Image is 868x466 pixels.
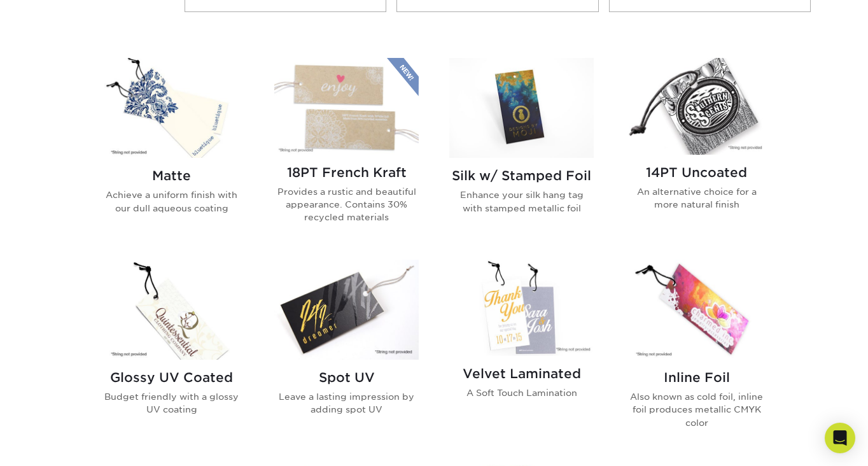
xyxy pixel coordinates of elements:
[274,260,419,449] a: Spot UV Hang Tags Spot UV Leave a lasting impression by adding spot UV
[274,165,419,180] h2: 18PT French Kraft
[624,58,769,244] a: 14PT Uncoated Hang Tags 14PT Uncoated An alternative choice for a more natural finish
[3,427,108,462] iframe: Google Customer Reviews
[449,386,594,399] p: A Soft Touch Lamination
[624,165,769,180] h2: 14PT Uncoated
[825,423,855,453] div: Open Intercom Messenger
[274,58,419,244] a: 18PT French Kraft Hang Tags 18PT French Kraft Provides a rustic and beautiful appearance. Contain...
[624,260,769,360] img: Inline Foil Hang Tags
[99,260,244,360] img: Glossy UV Coated Hang Tags
[387,58,419,96] img: New Product
[99,370,244,385] h2: Glossy UV Coated
[449,260,594,356] img: Velvet Laminated Hang Tags
[99,58,244,244] a: Matte Hang Tags Matte Achieve a uniform finish with our dull aqueous coating
[449,168,594,183] h2: Silk w/ Stamped Foil
[624,58,769,154] img: 14PT Uncoated Hang Tags
[274,260,419,360] img: Spot UV Hang Tags
[99,168,244,183] h2: Matte
[99,188,244,215] p: Achieve a uniform finish with our dull aqueous coating
[99,58,244,158] img: Matte Hang Tags
[274,390,419,416] p: Leave a lasting impression by adding spot UV
[449,188,594,215] p: Enhance your silk hang tag with stamped metallic foil
[449,58,594,158] img: Silk w/ Stamped Foil Hang Tags
[274,370,419,385] h2: Spot UV
[274,58,419,154] img: 18PT French Kraft Hang Tags
[99,390,244,416] p: Budget friendly with a glossy UV coating
[624,185,769,211] p: An alternative choice for a more natural finish
[449,260,594,449] a: Velvet Laminated Hang Tags Velvet Laminated A Soft Touch Lamination
[274,185,419,224] p: Provides a rustic and beautiful appearance. Contains 30% recycled materials
[624,260,769,449] a: Inline Foil Hang Tags Inline Foil Also known as cold foil, inline foil produces metallic CMYK color
[624,370,769,385] h2: Inline Foil
[99,260,244,449] a: Glossy UV Coated Hang Tags Glossy UV Coated Budget friendly with a glossy UV coating
[449,58,594,244] a: Silk w/ Stamped Foil Hang Tags Silk w/ Stamped Foil Enhance your silk hang tag with stamped metal...
[449,366,594,381] h2: Velvet Laminated
[624,390,769,429] p: Also known as cold foil, inline foil produces metallic CMYK color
